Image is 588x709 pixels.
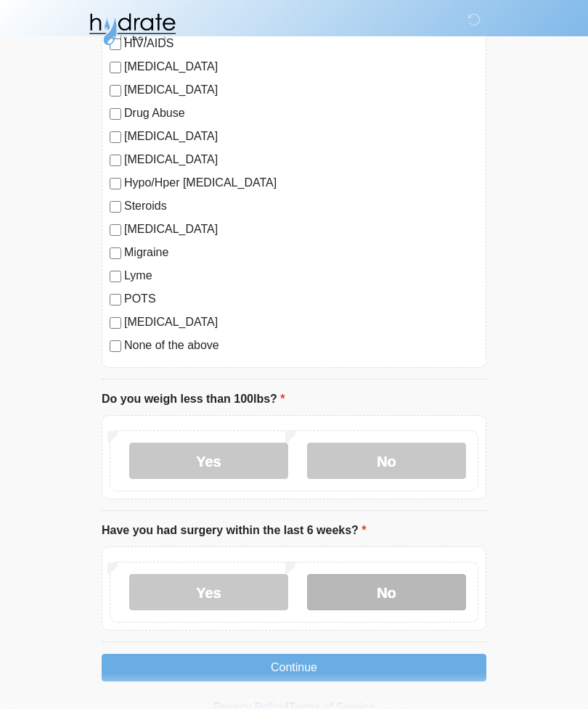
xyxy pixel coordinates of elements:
label: Steroids [124,197,478,215]
label: Have you had surgery within the last 6 weeks? [102,522,367,539]
label: [MEDICAL_DATA] [124,151,478,168]
label: Lyme [124,267,478,284]
input: Lyme [110,271,121,282]
input: [MEDICAL_DATA] [110,62,121,73]
img: Hydrate IV Bar - Fort Collins Logo [87,11,177,47]
input: Migraine [110,247,121,259]
label: Yes [129,443,288,479]
input: [MEDICAL_DATA] [110,131,121,143]
label: [MEDICAL_DATA] [124,221,478,238]
label: No [307,574,466,610]
label: Do you weigh less than 100lbs? [102,390,285,408]
input: Drug Abuse [110,108,121,120]
input: Hypo/Hper [MEDICAL_DATA] [110,178,121,189]
button: Continue [102,654,486,681]
input: Steroids [110,201,121,213]
label: [MEDICAL_DATA] [124,128,478,145]
input: [MEDICAL_DATA] [110,224,121,236]
label: Yes [129,574,288,610]
label: None of the above [124,337,478,354]
label: Migraine [124,244,478,261]
label: POTS [124,290,478,308]
input: [MEDICAL_DATA] [110,317,121,329]
label: Drug Abuse [124,104,478,122]
label: [MEDICAL_DATA] [124,81,478,99]
input: [MEDICAL_DATA] [110,155,121,166]
label: No [307,443,466,479]
label: [MEDICAL_DATA] [124,313,478,331]
input: [MEDICAL_DATA] [110,85,121,97]
label: [MEDICAL_DATA] [124,58,478,75]
label: Hypo/Hper [MEDICAL_DATA] [124,174,478,192]
input: POTS [110,294,121,306]
input: None of the above [110,340,121,352]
